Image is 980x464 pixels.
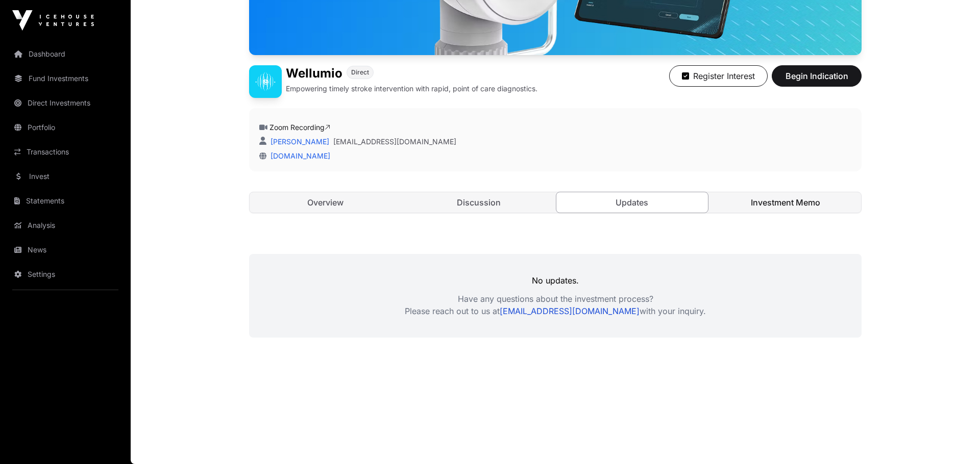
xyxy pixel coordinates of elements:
[669,65,768,87] button: Register Interest
[249,254,862,338] div: No updates.
[772,75,862,86] a: Begin Indication
[8,190,122,212] a: Statements
[266,151,330,160] a: [DOMAIN_NAME]
[500,306,640,316] a: [EMAIL_ADDRESS][DOMAIN_NAME]
[286,65,342,82] h1: Wellumio
[8,92,122,114] a: Direct Investments
[8,239,122,261] a: News
[286,84,537,94] p: Empowering timely stroke intervention with rapid, point of care diagnostics.
[250,192,401,213] a: Overview
[710,192,862,213] a: Investment Memo
[12,10,94,31] img: Icehouse Ventures Logo
[8,214,122,237] a: Analysis
[269,123,330,132] a: Zoom Recording
[556,192,708,213] a: Updates
[8,165,122,188] a: Invest
[785,70,849,82] span: Begin Indication
[268,137,329,146] a: [PERSON_NAME]
[250,192,861,213] nav: Tabs
[403,192,555,213] a: Discussion
[8,263,122,286] a: Settings
[249,65,282,98] img: Wellumio
[351,68,369,76] span: Direct
[772,65,862,87] button: Begin Indication
[929,415,980,464] iframe: Chat Widget
[333,137,456,147] a: [EMAIL_ADDRESS][DOMAIN_NAME]
[8,43,122,65] a: Dashboard
[8,116,122,139] a: Portfolio
[8,141,122,163] a: Transactions
[249,293,862,317] p: Have any questions about the investment process? Please reach out to us at with your inquiry.
[8,67,122,90] a: Fund Investments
